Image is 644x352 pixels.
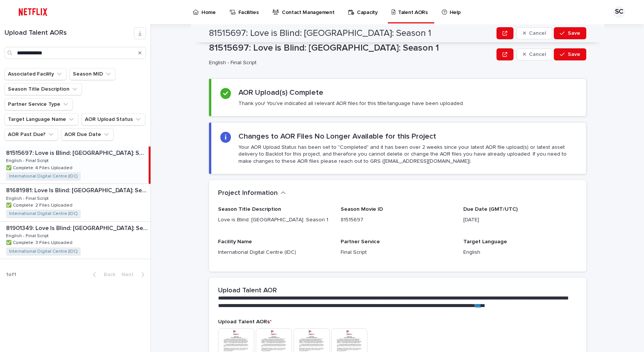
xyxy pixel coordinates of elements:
[6,164,74,171] p: ✅ Complete: 4 Files Uploaded
[613,6,625,18] div: SC
[6,195,50,201] p: English - Final Script
[5,68,66,80] button: Associated Facility
[238,132,436,141] h2: Changes to AOR Files No Longer Available for this Project
[5,98,73,110] button: Partner Service Type
[6,239,74,245] p: ✅ Complete: 3 Files Uploaded
[529,31,546,36] span: Cancel
[209,28,431,39] h2: 81515697: Love is Blind: [GEOGRAPHIC_DATA]: Season 1
[6,223,149,232] p: 81901349: Love Is Blind: [GEOGRAPHIC_DATA]: Season 5
[516,48,553,60] button: Cancel
[209,43,494,54] p: 81515697: Love is Blind: [GEOGRAPHIC_DATA]: Season 1
[87,271,118,278] button: Back
[554,48,586,60] button: Save
[6,232,50,239] p: English - Final Script
[61,128,114,140] button: AOR Due Date
[463,216,577,224] p: [DATE]
[568,31,580,36] span: Save
[218,189,278,198] h2: Project Information
[218,287,277,295] h2: Upload Talent AOR
[218,319,272,324] span: Upload Talent AORs
[341,239,380,244] span: Partner Service
[218,239,252,244] span: Facility Name
[238,144,576,165] p: Your AOR Upload Status has been set to "Completed" and it has been over 2 weeks since your latest...
[554,27,586,39] button: Save
[463,207,518,212] span: Due Date (GMT/UTC)
[463,239,507,244] span: Target Language
[238,88,323,97] h2: AOR Upload(s) Complete
[9,174,78,179] a: International Digital Centre (IDC)
[6,185,149,194] p: 81681981: Love Is Blind: [GEOGRAPHIC_DATA]: Season 4
[209,60,491,66] p: English - Final Script
[6,201,74,208] p: ✅ Complete: 2 Files Uploaded
[529,52,546,57] span: Cancel
[6,148,147,157] p: 81515697: Love is Blind: [GEOGRAPHIC_DATA]: Season 1
[516,27,553,39] button: Cancel
[15,5,51,20] img: ifQbXi3ZQGMSEF7WDB7W
[5,113,78,125] button: Target Language Name
[9,211,78,216] a: International Digital Centre (IDC)
[5,128,58,140] button: AOR Past Due?
[218,189,286,198] button: Project Information
[218,216,332,224] p: Love is Blind: [GEOGRAPHIC_DATA]: Season 1
[218,249,332,256] p: International Digital Centre (IDC)
[9,249,78,254] a: International Digital Centre (IDC)
[218,207,281,212] span: Season Title Description
[238,100,464,107] p: Thank you! You've indicated all relevant AOR files for this title/language have been uploaded.
[341,216,454,224] p: 81515697
[5,29,134,37] h1: Upload Talent AORs
[69,68,115,80] button: Season MID
[99,272,115,277] span: Back
[6,157,50,164] p: English - Final Script
[341,207,383,212] span: Season Movie ID
[568,52,580,57] span: Save
[81,113,145,125] button: AOR Upload Status
[463,249,577,256] p: English
[5,47,146,59] input: Search
[118,271,151,278] button: Next
[5,83,82,95] button: Season Title Description
[341,249,454,256] p: Final Script
[121,272,138,277] span: Next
